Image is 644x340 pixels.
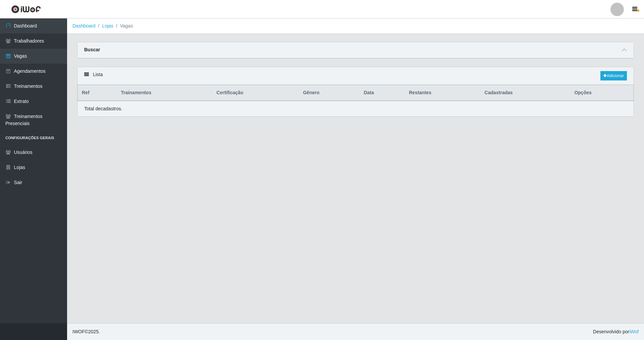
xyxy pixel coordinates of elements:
[102,23,113,29] a: Lojas
[72,328,100,335] span: © 2025 .
[72,329,85,334] span: IWOF
[405,85,480,101] th: Restantes
[11,5,41,13] img: CoreUI Logo
[117,85,212,101] th: Trainamentos
[84,105,122,112] p: Total de cadastros.
[84,47,100,52] strong: Buscar
[360,85,405,101] th: Data
[77,67,634,85] div: Lista
[593,328,639,335] span: Desenvolvido por
[78,85,117,101] th: Ref
[629,329,639,334] a: iWof
[481,85,571,101] th: Cadastradas
[113,22,133,30] li: Vagas
[570,85,633,101] th: Opções
[299,85,360,101] th: Gênero
[67,18,644,34] nav: breadcrumb
[600,71,627,80] a: Adicionar
[212,85,299,101] th: Certificação
[72,23,96,29] a: Dashboard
